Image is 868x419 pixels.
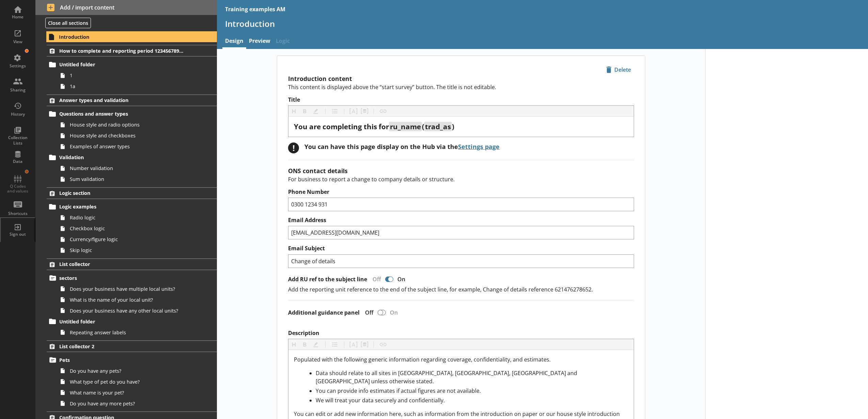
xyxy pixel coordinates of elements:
[35,258,217,338] li: List collectorsectorsDoes your business have multiple local units?What is the name of your local ...
[603,64,634,76] button: Delete
[452,122,454,131] span: )
[59,154,183,161] span: Validation
[47,354,217,365] a: Pets
[57,305,217,316] a: Does your business have any other local units?
[59,261,183,267] span: List collector
[225,5,285,13] div: Training examples AM
[59,97,183,103] span: Answer types and validation
[50,152,217,185] li: ValidationNumber validationSum validation
[50,108,217,152] li: Questions and answer typesHouse style and radio optionsHouse style and checkboxesExamples of answ...
[225,18,860,29] h1: Introduction
[367,275,384,283] div: Off
[70,132,186,139] span: House style and checkboxes
[47,316,217,327] a: Untitled folder
[6,159,30,164] div: Data
[50,316,217,338] li: Untitled folderRepeating answer labels
[47,152,217,163] a: Validation
[70,72,186,79] span: 1
[57,398,217,409] a: Do you have any more pets?
[50,201,217,256] li: Logic examplesRadio logicCheckbox logicCurrency/figure logicSkip logic
[57,234,217,245] a: Currency/figure logic
[47,187,217,199] a: Logic section
[288,74,634,83] h2: Introduction content
[288,96,634,103] label: Title
[59,357,183,363] span: Pets
[273,34,293,49] span: Logic
[35,340,217,409] li: List collector 2PetsDo you have any pets?What type of pet do you have?What name is your pet?Do yo...
[288,245,634,252] label: Email Subject
[57,141,217,152] a: Examples of answer types
[59,111,183,117] span: Questions and answer types
[35,95,217,185] li: Answer types and validationQuestions and answer typesHouse style and radio optionsHouse style and...
[59,48,183,54] span: How to complete and reporting period 123456789 123456789
[288,83,634,91] p: This content is displayed above the “start survey” button. The title is not editable.
[57,283,217,294] a: Does your business have multiple local units?
[288,330,634,337] label: Description
[70,165,186,171] span: Number validation
[70,389,186,396] span: What name is your pet?
[59,34,183,40] span: Introduction
[288,143,299,153] div: !
[6,39,30,45] div: View
[6,232,30,237] div: Sign out
[422,122,424,131] span: (
[387,309,403,316] div: On
[59,275,183,281] span: sectors
[6,14,30,20] div: Home
[70,297,186,303] span: What is the name of your local unit?
[6,63,30,69] div: Settings
[57,365,217,376] a: Do you have any pets?
[59,318,183,325] span: Untitled folder
[47,59,217,70] a: Untitled folder
[47,108,217,119] a: Questions and answer types
[70,329,186,336] span: Repeating answer labels
[294,356,551,363] span: Populated with the following generic information regarding coverage, confidentiality, and estimates.
[70,225,186,232] span: Checkbox logic
[57,327,217,338] a: Repeating answer labels
[70,307,186,314] span: Does your business have any other local units?
[57,119,217,130] a: House style and radio options
[288,309,360,316] label: Additional guidance panel
[70,214,186,221] span: Radio logic
[59,203,183,210] span: Logic examples
[70,121,186,128] span: House style and radio options
[57,245,217,256] a: Skip logic
[6,87,30,93] div: Sharing
[294,122,628,131] div: Title
[458,143,500,151] a: Settings page
[47,340,217,352] a: List collector 2
[57,174,217,185] a: Sum validation
[288,167,634,175] h2: ONS contact details
[57,163,217,174] a: Number validation
[390,122,421,131] span: ru_name
[57,223,217,234] a: Checkbox logic
[6,112,30,117] div: History
[316,397,445,404] span: We will treat your data securely and confidentially.
[288,276,367,283] label: Add RU ref to the subject line
[222,34,246,49] a: Design
[47,201,217,212] a: Logic examples
[304,143,500,151] div: You can have this page display on the Hub via the
[50,354,217,409] li: PetsDo you have any pets?What type of pet do you have?What name is your pet?Do you have any more ...
[288,286,634,293] p: Add the reporting unit reference to the end of the subject line, for example, Change of details r...
[47,4,206,11] span: Add / import content
[57,376,217,387] a: What type of pet do you have?
[57,130,217,141] a: House style and checkboxes
[59,190,183,196] span: Logic section
[47,272,217,283] a: sectors
[288,175,634,183] p: For business to report a change to company details or structure.
[70,247,186,253] span: Skip logic
[70,236,186,242] span: Currency/figure logic
[70,83,186,89] span: 1a
[425,122,451,131] span: trad_as
[57,294,217,305] a: What is the name of your local unit?
[316,387,481,395] span: You can provide info estimates if actual figures are not available.
[246,34,273,49] a: Preview
[70,176,186,182] span: Sum validation
[294,122,389,131] span: You are completing this for
[395,275,411,283] div: On
[316,369,579,385] span: Data should relate to all sites in [GEOGRAPHIC_DATA], [GEOGRAPHIC_DATA], [GEOGRAPHIC_DATA] and [G...
[70,286,186,292] span: Does your business have multiple local units?
[70,400,186,407] span: Do you have any more pets?
[47,258,217,270] a: List collector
